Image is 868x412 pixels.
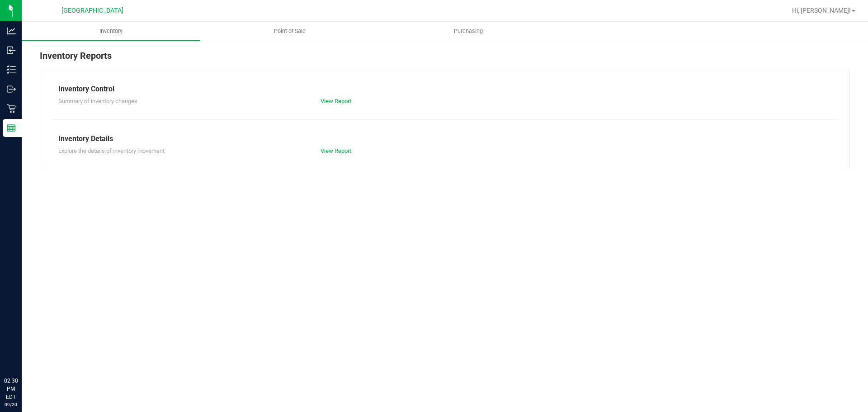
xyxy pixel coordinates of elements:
[58,98,137,104] span: Summary of inventory changes
[262,27,318,35] span: Point of Sale
[9,340,36,367] iframe: Resource center
[321,98,351,104] a: View Report
[7,104,16,113] inline-svg: Retail
[40,49,850,70] div: Inventory Reports
[58,84,831,95] div: Inventory Control
[379,22,557,41] a: Purchasing
[442,27,495,35] span: Purchasing
[321,147,351,154] a: View Report
[7,123,16,133] inline-svg: Reports
[792,7,851,14] span: Hi, [PERSON_NAME]!
[7,65,16,74] inline-svg: Inventory
[58,147,165,154] span: Explore the details of inventory movement
[7,85,16,94] inline-svg: Outbound
[4,401,18,408] p: 09/20
[58,133,831,144] div: Inventory Details
[87,27,135,35] span: Inventory
[22,22,200,41] a: Inventory
[7,46,16,55] inline-svg: Inbound
[61,7,123,14] span: [GEOGRAPHIC_DATA]
[4,377,18,401] p: 02:30 PM EDT
[7,26,16,35] inline-svg: Analytics
[200,22,379,41] a: Point of Sale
